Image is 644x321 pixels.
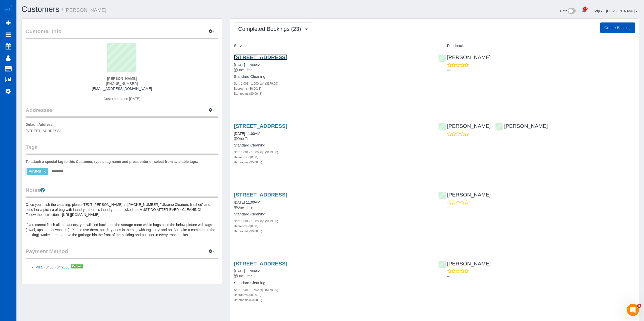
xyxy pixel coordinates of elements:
small: Bedrooms ($0.00, 3) [234,156,261,159]
a: [PERSON_NAME] [606,9,638,13]
span: Default [71,264,83,268]
p: One Time [234,136,430,141]
legend: Notes [26,186,218,198]
p: --- [447,205,635,210]
a: [STREET_ADDRESS] [234,261,287,266]
button: Completed Bookings (23) [234,22,312,35]
label: Default Address: [26,122,54,127]
a: [PERSON_NAME] [438,261,491,266]
small: Bedrooms ($0.00, 3) [234,87,261,90]
legend: Customer Info [26,28,218,39]
a: [DATE] 11:00AM [234,63,260,67]
p: --- [447,274,635,279]
h4: Standard Cleaning [234,75,430,79]
p: --- [447,68,635,73]
button: Create Booking [600,22,635,33]
span: Customer since [DATE] [103,97,140,101]
a: [PERSON_NAME] [438,123,491,129]
a: [DATE] 11:00AM [234,200,260,204]
a: Help [593,9,603,13]
span: [STREET_ADDRESS] [26,129,60,133]
p: One Time [234,274,430,279]
span: , [492,125,493,129]
a: [PERSON_NAME] [495,123,548,129]
h4: Standard Cleaning [234,281,430,285]
small: Bathrooms ($0.00, 3) [234,298,262,302]
a: [DATE] 11:00AM [234,269,260,273]
p: --- [447,136,635,141]
span: AirBNB [29,169,41,173]
small: Bathrooms ($0.00, 3) [234,92,262,95]
h4: Service [234,44,430,48]
small: Bathrooms ($0.00, 3) [234,161,262,164]
a: [STREET_ADDRESS] [234,54,287,60]
img: New interface [567,8,576,15]
small: / [PERSON_NAME] [62,7,107,13]
small: Bedrooms ($0.00, 3) [234,293,261,297]
a: Beta [560,9,576,13]
p: One Time [234,205,430,210]
a: 43 [579,5,589,16]
h4: Standard Cleaning [234,212,430,216]
small: Sqft: 1,001 - 1,500 sqft ($179.00) [234,219,278,223]
span: Completed Bookings (23) [238,26,303,32]
strong: [PERSON_NAME] [107,77,137,81]
a: [PERSON_NAME] [438,54,491,60]
a: [PERSON_NAME] [438,192,491,197]
h4: Standard Cleaning [234,143,430,147]
a: Customers [22,5,59,14]
small: Sqft: 1,001 - 1,500 sqft ($179.00) [234,151,278,154]
legend: Payment Method [26,248,218,259]
h4: Feedback [438,44,635,48]
a: [EMAIL_ADDRESS][DOMAIN_NAME] [92,87,152,91]
a: [DATE] 11:00AM [234,132,260,136]
small: Bedrooms ($0.00, 3) [234,225,261,228]
pre: Once you finish the cleaning, please TEXT [PERSON_NAME] at [PHONE_NUMBER] "Ukraine Cleaners finis... [26,202,218,237]
span: 43 [583,7,588,11]
a: [STREET_ADDRESS] [234,123,287,129]
label: To attach a special tag to this Customer, type a tag name and press enter or select from availabl... [26,159,198,164]
img: Automaid Logo [3,5,13,12]
a: × [44,169,46,174]
small: Bathrooms ($0.00, 3) [234,230,262,233]
iframe: Intercom live chat [627,304,639,316]
span: 5 [637,304,641,308]
small: Sqft: 1,001 - 1,500 sqft ($179.00) [234,82,278,85]
a: [STREET_ADDRESS] [234,192,287,197]
p: One Time [234,67,430,72]
legend: Tags [26,143,218,155]
span: [PHONE_NUMBER] [106,82,138,86]
small: Sqft: 1,001 - 1,500 sqft ($179.00) [234,288,278,292]
a: Visa - 3430 - 04/2030 [36,265,70,269]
